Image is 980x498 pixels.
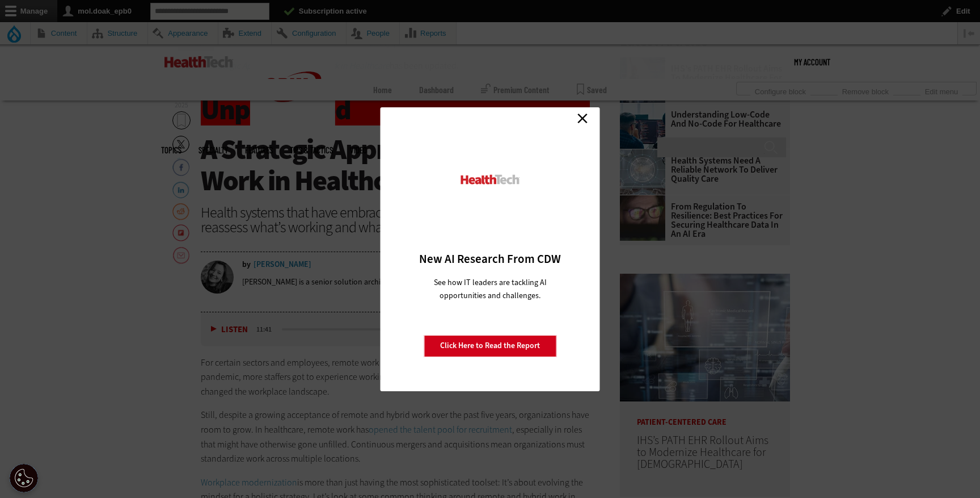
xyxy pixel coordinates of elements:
[424,335,556,357] a: Click Here to Read the Report
[10,464,38,492] button: Open Preferences
[10,464,38,492] div: Cookie Settings
[420,276,560,302] p: See how IT leaders are tackling AI opportunities and challenges.
[400,251,580,267] h3: New AI Research From CDW
[459,174,521,186] img: HealthTech_0_0.png
[574,110,591,127] a: Close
